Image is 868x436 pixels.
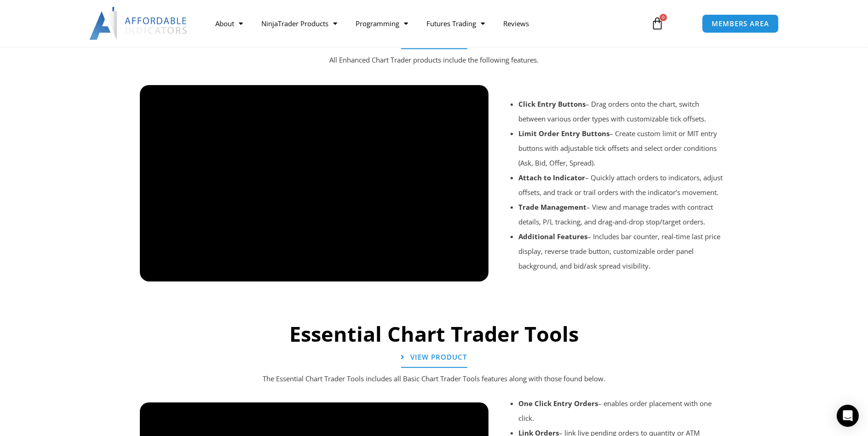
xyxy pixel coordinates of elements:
[518,99,586,109] strong: Click Entry Buttons
[158,54,710,67] p: All Enhanced Chart Trader products include the following features.
[411,354,467,361] span: View Product
[518,173,585,182] strong: Attach to Indicator
[401,347,467,368] a: View Product
[518,126,727,170] li: – Create custom limit or MIT entry buttons with adjustable tick offsets and select order conditio...
[252,13,346,34] a: NinjaTrader Products
[660,14,667,21] span: 0
[518,129,609,138] strong: Limit Order Entry Buttons
[135,321,733,348] h2: Essential Chart Trader Tools
[702,14,779,33] a: MEMBERS AREA
[206,13,252,34] a: About
[89,7,188,40] img: LogoAI | Affordable Indicators – NinjaTrader
[518,396,727,425] li: – enables order placement with one click.
[518,202,586,212] strong: Trade Management
[518,232,587,241] strong: Additional Features
[158,373,710,385] p: The Essential Chart Trader Tools includes all Basic Chart Trader Tools features along with those ...
[518,200,727,229] li: – View and manage trades with contract details, P/L tracking, and drag-and-drop stop/target orders.
[346,13,417,34] a: Programming
[518,170,727,200] li: – Quickly attach orders to indicators, adjust offsets, and track or trail orders with the indicat...
[518,229,727,273] li: – Includes bar counter, real-time last price display, reverse trade button, customizable order pa...
[206,13,640,34] nav: Menu
[712,20,769,27] span: MEMBERS AREA
[518,399,598,408] strong: One Click Entry Orders
[837,405,859,427] div: Open Intercom Messenger
[494,13,538,34] a: Reviews
[518,97,727,126] li: – Drag orders onto the chart, switch between various order types with customizable tick offsets.
[637,10,678,37] a: 0
[417,13,494,34] a: Futures Trading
